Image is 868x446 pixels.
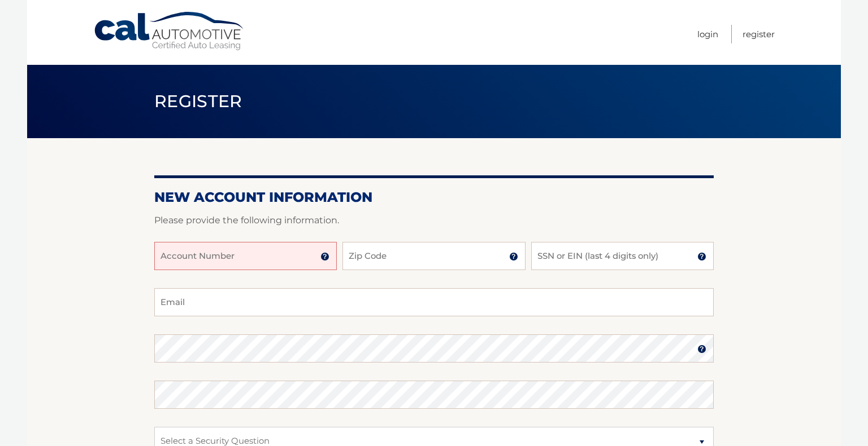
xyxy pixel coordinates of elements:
[697,25,718,43] a: Login
[154,288,714,316] input: Email
[697,345,706,354] img: tooltip.svg
[154,91,242,112] span: Register
[154,213,714,228] p: Please provide the following information.
[743,25,775,43] a: Register
[509,252,518,261] img: tooltip.svg
[342,242,525,270] input: Zip Code
[154,242,337,270] input: Account Number
[154,189,714,206] h2: New Account Information
[93,11,246,51] a: Cal Automotive
[697,252,706,261] img: tooltip.svg
[320,252,329,261] img: tooltip.svg
[531,242,714,270] input: SSN or EIN (last 4 digits only)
